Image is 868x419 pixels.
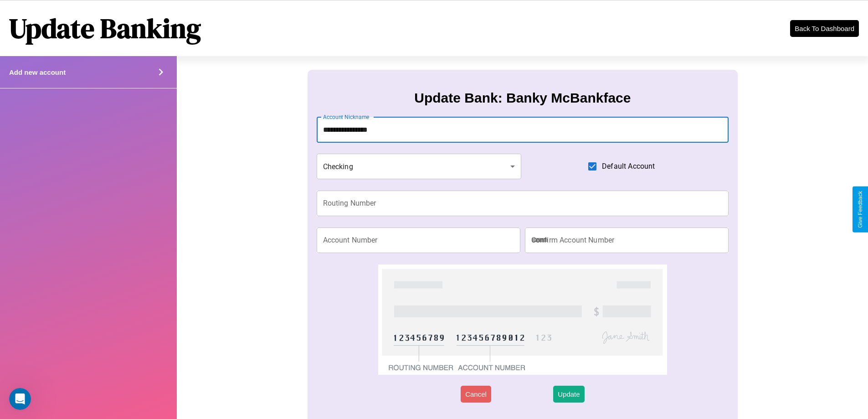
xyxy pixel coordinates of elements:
label: Account Nickname [323,113,370,121]
span: Default Account [602,161,655,172]
div: Checking [317,154,522,179]
button: Back To Dashboard [790,20,859,37]
h3: Update Bank: Banky McBankface [414,90,631,106]
button: Update [553,386,584,403]
h1: Update Banking [9,10,201,47]
div: Give Feedback [857,191,863,228]
img: check [378,264,667,375]
button: Cancel [461,386,491,403]
iframe: Intercom live chat [9,388,31,410]
h4: Add new account [9,68,66,76]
